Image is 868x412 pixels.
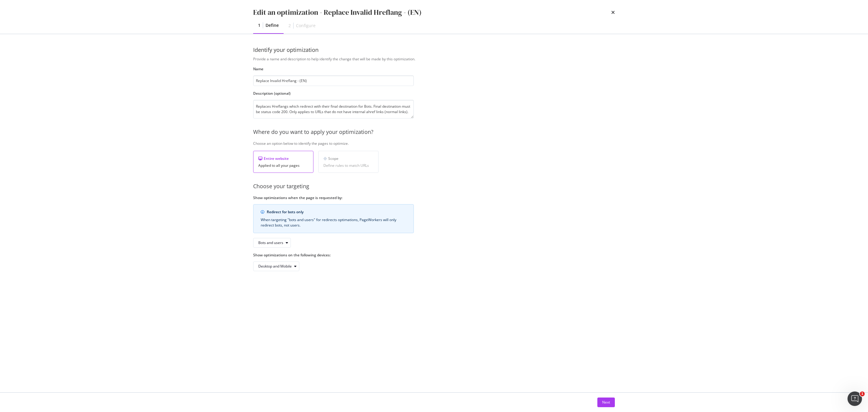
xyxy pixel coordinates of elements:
[261,217,406,228] div: When targeting "bots and users" for redirects optimations, PageWorkers will only redirect bots, n...
[288,23,291,29] div: 2
[323,163,373,168] div: Define rules to match URLs
[253,238,291,248] button: Bots and users
[258,241,283,245] div: Bots and users
[258,163,308,168] div: Applied to all your pages
[253,141,615,146] div: Choose an option below to identify the pages to optimize.
[253,100,414,119] textarea: Replaces Hreflangs which redirect with their final destination for Bots. Final destination must b...
[597,398,615,407] button: Next
[253,91,414,96] label: Description (optional)
[323,156,373,161] div: Scope
[296,23,316,29] div: Configure
[253,261,299,271] button: Desktop and Mobile
[253,128,615,136] div: Where do you want to apply your optimization?
[258,156,308,161] div: Entire website
[253,46,615,54] div: Identify your optimization
[266,22,279,28] div: Define
[253,75,414,86] input: Enter an optimization name to easily find it back
[253,66,414,71] label: Name
[602,400,610,405] div: Next
[253,252,414,258] label: Show optimizations on the following devices:
[267,209,406,215] div: Redirect for bots only
[848,391,862,406] iframe: Intercom live chat
[611,7,615,17] div: times
[860,391,865,396] span: 1
[253,7,422,17] div: Edit an optimization - Replace Invalid Hreflang - (EN)
[258,22,260,28] div: 1
[253,182,615,190] div: Choose your targeting
[253,204,414,233] div: info banner
[258,265,292,268] div: Desktop and Mobile
[253,56,615,62] div: Provide a name and description to help identify the change that will be made by this optimization.
[253,195,414,200] label: Show optimizations when the page is requested by:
